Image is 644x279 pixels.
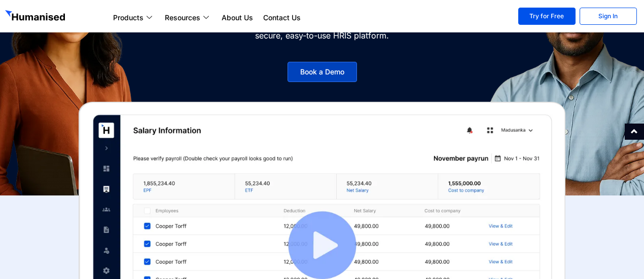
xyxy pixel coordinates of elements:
[217,12,258,24] a: About Us
[160,12,217,24] a: Resources
[108,12,160,24] a: Products
[5,10,67,23] img: GetHumanised Logo
[518,8,576,25] a: Try for Free
[580,8,637,25] a: Sign In
[300,68,344,75] span: Book a Demo
[258,12,306,24] a: Contact Us
[288,62,357,82] a: Book a Demo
